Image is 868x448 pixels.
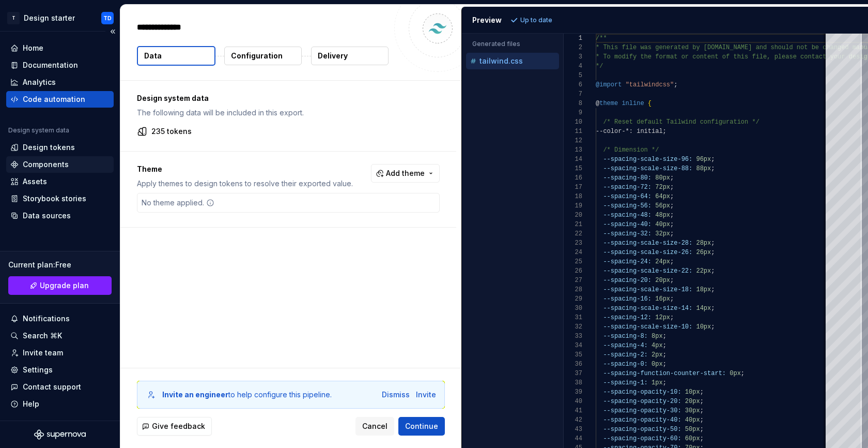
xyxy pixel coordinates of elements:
[711,156,715,163] span: ;
[564,387,582,397] div: 39
[674,81,677,88] span: ;
[6,91,114,108] a: Code automation
[564,360,582,369] div: 36
[670,221,674,228] span: ;
[564,192,582,201] div: 18
[564,285,582,294] div: 28
[6,327,114,344] button: Search ⌘K
[231,51,283,61] p: Configuration
[670,202,674,210] span: ;
[603,416,681,424] span: --spacing-opacity-40:
[6,310,114,327] button: Notifications
[670,184,674,191] span: ;
[670,258,674,265] span: ;
[711,240,715,247] span: ;
[6,173,114,190] a: Assets
[599,100,618,107] span: theme
[564,108,582,117] div: 9
[6,74,114,91] a: Analytics
[603,174,652,182] span: --spacing-80:
[564,397,582,406] div: 40
[670,295,674,303] span: ;
[362,421,388,431] span: Cancel
[670,174,674,182] span: ;
[137,193,219,212] div: No theme applied.
[382,390,410,400] div: Dismiss
[603,407,681,414] span: --spacing-opacity-30:
[564,294,582,304] div: 29
[416,390,436,400] button: Invite
[6,345,114,361] a: Invite team
[596,81,622,88] span: @import
[564,117,582,127] div: 10
[564,89,582,99] div: 7
[6,40,114,56] a: Home
[696,286,711,293] span: 18px
[6,396,114,412] button: Help
[700,435,703,442] span: ;
[652,333,663,340] span: 8px
[603,351,647,359] span: --spacing-2:
[603,379,647,386] span: --spacing-1:
[564,211,582,220] div: 20
[103,14,112,22] div: TD
[564,164,582,173] div: 15
[6,156,114,173] a: Components
[6,190,114,207] a: Storybook stories
[398,417,445,436] button: Continue
[311,47,389,65] button: Delivery
[603,295,652,303] span: --spacing-16:
[603,305,692,312] span: --spacing-scale-size-14:
[696,305,711,312] span: 14px
[564,136,582,145] div: 12
[564,322,582,332] div: 32
[6,207,114,224] a: Data sources
[564,183,582,192] div: 17
[564,369,582,378] div: 37
[564,52,582,62] div: 3
[596,128,667,135] span: --color-*: initial;
[603,314,652,321] span: --spacing-12:
[6,379,114,395] button: Contact support
[655,202,670,210] span: 56px
[520,16,552,24] p: Up to date
[23,365,53,375] div: Settings
[24,13,75,23] div: Design starter
[662,333,666,340] span: ;
[23,176,47,187] div: Assets
[740,370,744,377] span: ;
[670,193,674,200] span: ;
[700,398,703,405] span: ;
[670,277,674,284] span: ;
[696,323,711,331] span: 10px
[655,258,670,265] span: 24px
[564,43,582,52] div: 2
[603,146,659,154] span: /* Dimension */
[603,202,652,210] span: --spacing-56:
[564,99,582,108] div: 8
[655,184,670,191] span: 72px
[137,417,212,436] button: Give feedback
[655,314,670,321] span: 12px
[137,93,440,103] p: Design system data
[655,277,670,284] span: 20px
[564,155,582,164] div: 14
[655,221,670,228] span: 40px
[564,173,582,183] div: 16
[564,313,582,322] div: 31
[603,426,681,433] span: --spacing-opacity-50:
[23,159,69,170] div: Components
[472,15,502,25] div: Preview
[564,80,582,89] div: 6
[711,323,715,331] span: ;
[622,100,644,107] span: inline
[603,240,692,247] span: --spacing-scale-size-28:
[6,57,114,73] a: Documentation
[652,361,663,368] span: 0px
[405,421,438,431] span: Continue
[23,313,70,324] div: Notifications
[711,165,715,172] span: ;
[34,429,86,440] svg: Supernova Logo
[23,142,75,153] div: Design tokens
[224,47,302,65] button: Configuration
